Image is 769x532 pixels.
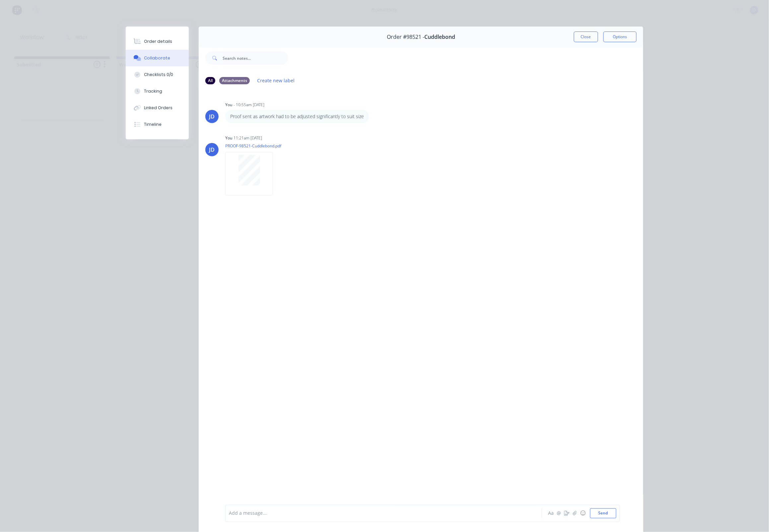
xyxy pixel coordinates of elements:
[126,50,189,66] button: Collaborate
[126,100,189,116] button: Linked Orders
[205,77,215,84] div: All
[547,509,555,517] button: Aa
[144,38,173,44] div: Order details
[590,508,616,518] button: Send
[579,509,587,517] button: ☺
[230,113,364,120] p: Proof sent as artwork had to be adjusted significantly to suit size
[144,55,171,61] div: Collaborate
[234,135,262,141] div: 11:21am [DATE]
[225,102,232,108] div: You
[225,143,281,149] p: PROOF-98521-Cuddlebond.pdf
[574,32,598,42] button: Close
[144,88,163,94] div: Tracking
[144,72,174,78] div: Checklists 0/0
[209,146,215,154] div: JD
[603,32,637,42] button: Options
[223,51,288,65] input: Search notes...
[126,33,189,50] button: Order details
[225,135,232,141] div: You
[234,102,264,108] div: - 10:55am [DATE]
[424,34,455,40] span: Cuddlebond
[144,121,162,127] div: Timeline
[387,34,424,40] span: Order #98521 -
[126,83,189,100] button: Tracking
[144,105,173,111] div: Linked Orders
[209,113,215,120] div: JD
[254,76,298,85] button: Create new label
[219,77,250,84] div: Attachments
[126,116,189,133] button: Timeline
[126,66,189,83] button: Checklists 0/0
[555,509,563,517] button: @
